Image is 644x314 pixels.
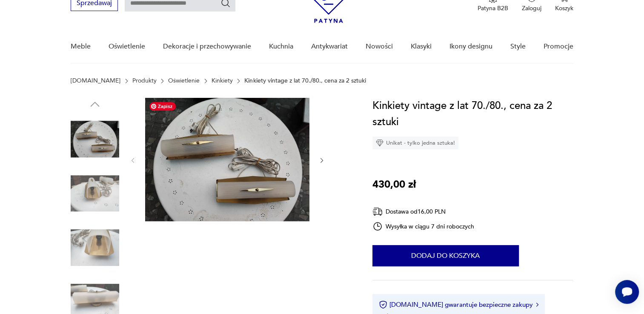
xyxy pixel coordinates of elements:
[372,206,475,217] div: Dostawa od 16,00 PLN
[615,280,639,304] iframe: Smartsupp widget button
[379,300,387,309] img: Ikona certyfikatu
[71,77,120,84] a: [DOMAIN_NAME]
[244,77,366,84] p: Kinkiety vintage z lat 70./80., cena za 2 sztuki
[536,303,538,307] img: Ikona strzałki w prawo
[71,223,119,272] img: Zdjęcie produktu Kinkiety vintage z lat 70./80., cena za 2 sztuki
[372,245,519,266] button: Dodaj do koszyka
[145,98,309,221] img: Zdjęcie produktu Kinkiety vintage z lat 70./80., cena za 2 sztuki
[149,102,176,111] span: Zapisz
[449,30,492,63] a: Ikony designu
[411,30,432,63] a: Klasyki
[544,30,573,63] a: Promocje
[372,177,416,193] p: 430,00 zł
[71,115,119,163] img: Zdjęcie produktu Kinkiety vintage z lat 70./80., cena za 2 sztuki
[510,30,526,63] a: Style
[376,139,384,147] img: Ikona diamentu
[366,30,393,63] a: Nowości
[163,30,251,63] a: Dekoracje i przechowywanie
[372,137,458,149] div: Unikat - tylko jedna sztuka!
[478,4,508,12] p: Patyna B2B
[71,1,118,7] a: Sprzedawaj
[522,4,541,12] p: Zaloguj
[269,30,293,63] a: Kuchnia
[311,30,348,63] a: Antykwariat
[372,206,383,217] img: Ikona dostawy
[372,221,475,231] div: Wysyłka w ciągu 7 dni roboczych
[379,300,538,309] button: [DOMAIN_NAME] gwarantuje bezpieczne zakupy
[71,30,91,63] a: Meble
[212,77,233,84] a: Kinkiety
[71,169,119,218] img: Zdjęcie produktu Kinkiety vintage z lat 70./80., cena za 2 sztuki
[132,77,157,84] a: Produkty
[109,30,145,63] a: Oświetlenie
[372,98,573,130] h1: Kinkiety vintage z lat 70./80., cena za 2 sztuki
[168,77,200,84] a: Oświetlenie
[555,4,573,12] p: Koszyk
